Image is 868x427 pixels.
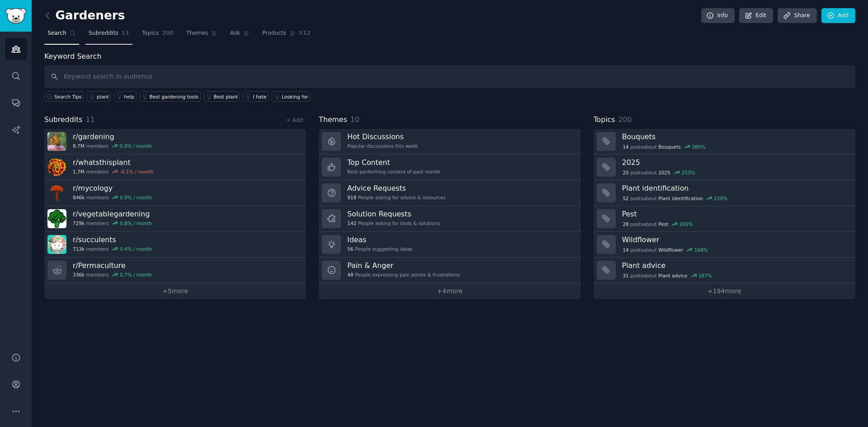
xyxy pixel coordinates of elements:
div: 220 % [714,195,727,202]
span: Plant identification [658,195,703,202]
a: r/gardening8.7Mmembers0.0% / month [44,129,306,155]
div: People expressing pain points & frustrations [347,272,460,278]
div: Looking for [282,94,308,100]
div: 0.4 % / month [120,246,152,252]
span: Topics [142,29,159,38]
span: Ask [230,29,240,38]
span: 142 [347,220,356,226]
h3: r/ mycology [73,183,152,193]
div: Best-performing content of past month [347,169,440,175]
a: Solution Requests142People asking for tools & solutions [319,206,580,232]
h3: Pest [622,209,849,219]
a: Edit [739,8,773,23]
a: Info [701,8,735,23]
span: Bouquets [658,144,681,150]
div: post s about [622,143,707,151]
div: Best gardening tools [150,94,199,100]
span: 2025 [658,169,670,176]
a: Pest28postsaboutPest200% [594,206,855,232]
a: r/vegetablegardening729kmembers0.8% / month [44,206,306,232]
input: Keyword search in audience [44,65,855,88]
a: Topics200 [139,26,177,45]
span: 11 [86,115,95,124]
span: 14 [623,247,628,253]
a: Subreddits11 [85,26,132,45]
div: members [73,194,152,201]
a: I hate [243,91,269,102]
div: I hate [253,94,266,100]
h3: Bouquets [622,132,849,141]
a: 202520postsabout2025253% [594,155,855,180]
a: Plant advice31postsaboutPlant advice167% [594,258,855,283]
h3: r/ gardening [73,132,152,141]
span: 31 [623,272,628,279]
h3: Ideas [347,235,412,244]
span: 14 [623,144,628,150]
div: 0.9 % / month [120,194,152,201]
a: r/whatsthisplant1.7Mmembers-0.1% / month [44,155,306,180]
div: People suggesting ideas [347,246,412,252]
div: 200 % [679,221,693,227]
a: Best gardening tools [140,91,201,102]
a: Pain & Anger48People expressing pain points & frustrations [319,258,580,283]
h3: Plant advice [622,261,849,270]
div: post s about [622,194,728,202]
h3: Solution Requests [347,209,439,219]
a: Share [778,8,816,23]
img: succulents [47,235,66,254]
a: plant [87,91,111,102]
span: 48 [347,272,353,278]
a: +5more [44,283,306,299]
h3: r/ succulents [73,235,152,244]
img: gardening [47,132,66,151]
span: 918 [347,194,356,201]
a: +194more [594,283,855,299]
div: help [124,94,134,100]
h3: 2025 [622,158,849,167]
span: 28 [623,221,628,227]
span: 1.7M [73,169,85,175]
span: Subreddits [89,29,118,38]
h3: Wildflower [622,235,849,244]
a: + Add [286,117,303,123]
span: 512 [299,29,311,38]
a: Bouquets14postsaboutBouquets380% [594,129,855,155]
span: 11 [122,29,129,38]
span: 846k [73,194,85,201]
div: members [73,220,152,226]
a: r/succulents713kmembers0.4% / month [44,232,306,258]
span: Pest [658,221,668,227]
span: Themes [319,114,347,126]
div: post s about [622,246,709,254]
h3: Top Content [347,158,440,167]
span: Search Tips [54,94,82,100]
a: Best plant [204,91,240,102]
img: mycology [47,183,66,202]
span: 20 [623,169,628,176]
div: People asking for tools & solutions [347,220,439,226]
div: Popular discussions this week [347,143,418,149]
a: Looking for [272,91,310,102]
span: 200 [618,115,632,124]
img: vegetablegardening [47,209,66,228]
h3: r/ vegetablegardening [73,209,152,219]
div: plant [97,94,109,100]
a: Plant identification52postsaboutPlant identification220% [594,180,855,206]
div: members [73,143,152,149]
div: members [73,169,153,175]
span: 56 [347,246,353,252]
span: 8.7M [73,143,85,149]
a: Products512 [259,26,313,45]
div: 168 % [694,247,708,253]
h2: Gardeners [44,9,125,23]
h3: r/ Permaculture [73,261,152,270]
a: Themes [183,26,221,45]
span: 200 [162,29,174,38]
h3: Plant identification [622,183,849,193]
img: whatsthisplant [47,158,66,177]
span: Plant advice [658,272,687,279]
a: Hot DiscussionsPopular discussions this week [319,129,580,155]
a: help [114,91,136,102]
div: 253 % [681,169,695,176]
button: Search Tips [44,91,84,102]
